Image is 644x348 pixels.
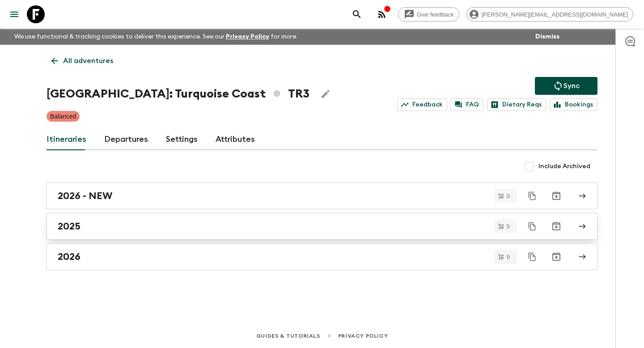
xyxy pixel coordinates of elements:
[47,52,118,70] a: All adventures
[50,112,76,121] p: Balanced
[348,5,366,23] button: search adventures
[501,224,515,229] span: 5
[533,30,562,43] button: Dismiss
[47,213,597,240] a: 2025
[451,98,483,111] a: FAQ
[524,218,540,234] button: Duplicate
[487,98,546,111] a: Dietary Reqs
[398,7,459,21] a: Give feedback
[256,331,320,341] a: Guides & Tutorials
[550,98,597,111] a: Bookings
[477,11,633,18] span: [PERSON_NAME][EMAIL_ADDRESS][DOMAIN_NAME]
[47,182,597,209] a: 2026 - NEW
[317,85,335,103] button: Edit Adventure Title
[563,81,580,91] p: Sync
[11,29,301,45] p: We use functional & tracking cookies to deliver this experience. See our for more.
[547,248,565,266] button: Archive
[547,187,565,205] button: Archive
[524,188,540,204] button: Duplicate
[338,331,388,341] a: Privacy Policy
[63,55,113,66] p: All adventures
[547,217,565,235] button: Archive
[501,254,515,260] span: 9
[524,249,540,265] button: Duplicate
[47,129,86,150] a: Itineraries
[216,129,255,150] a: Attributes
[538,162,590,171] span: Include Archived
[466,7,633,21] div: [PERSON_NAME][EMAIL_ADDRESS][DOMAIN_NAME]
[5,5,23,23] button: menu
[412,11,459,18] span: Give feedback
[58,251,80,263] h2: 2026
[226,34,269,40] a: Privacy Policy
[47,85,309,103] h1: [GEOGRAPHIC_DATA]: Turquoise Coast TR3
[397,98,447,111] a: Feedback
[535,77,597,95] button: Sync adventure departures to the booking engine
[47,243,597,270] a: 2026
[166,129,198,150] a: Settings
[58,190,112,202] h2: 2026 - NEW
[501,193,515,199] span: 0
[58,221,80,232] h2: 2025
[104,129,148,150] a: Departures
